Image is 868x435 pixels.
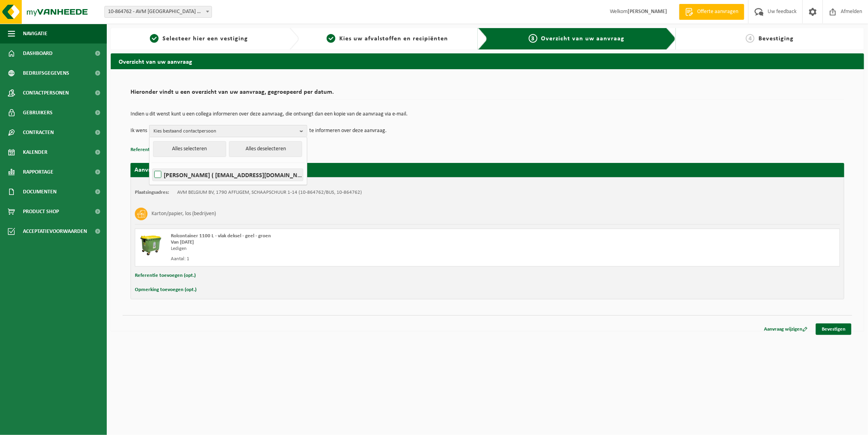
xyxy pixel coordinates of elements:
span: Offerte aanvragen [695,8,740,16]
strong: Van [DATE] [171,240,194,245]
a: 2Kies uw afvalstoffen en recipiënten [303,34,471,43]
span: Acceptatievoorwaarden [23,221,87,241]
a: Bevestigen [816,323,851,335]
p: Ik wens [130,125,147,137]
a: 1Selecteer hier een vestiging [115,34,283,43]
span: Gebruikers [23,103,53,123]
div: Ledigen [171,246,519,252]
p: te informeren over deze aanvraag. [309,125,387,137]
p: Indien u dit wenst kunt u een collega informeren over deze aanvraag, die ontvangt dan een kopie v... [130,112,844,117]
span: Rolcontainer 1100 L - vlak deksel - geel - groen [171,233,271,238]
button: Referentie toevoegen (opt.) [135,270,196,281]
button: Opmerking toevoegen (opt.) [135,285,197,295]
span: 1 [150,34,159,43]
span: Contactpersonen [23,83,69,103]
span: Bedrijfsgegevens [23,63,69,83]
span: Kies uw afvalstoffen en recipiënten [339,36,448,42]
span: Product Shop [23,202,59,221]
h2: Hieronder vindt u een overzicht van uw aanvraag, gegroepeerd per datum. [130,89,844,100]
strong: [PERSON_NAME] [628,9,667,15]
span: Navigatie [23,24,47,43]
span: Dashboard [23,43,53,63]
button: Alles selecteren [153,141,226,157]
strong: Aanvraag voor [DATE] [134,167,194,173]
span: Overzicht van uw aanvraag [541,36,625,42]
h3: Karton/papier, los (bedrijven) [151,208,216,220]
span: 10-864762 - AVM BELGIUM BV - AFFLIGEM [104,6,212,18]
h2: Overzicht van uw aanvraag [111,53,864,69]
td: AVM BELGIUM BV, 1790 AFFLIGEM, SCHAAPSCHUUR 1-14 (10-864762/BUS, 10-864762) [177,189,362,196]
span: Kies bestaand contactpersoon [153,125,297,137]
span: 10-864762 - AVM BELGIUM BV - AFFLIGEM [105,6,212,17]
button: Referentie toevoegen (opt.) [130,145,191,155]
span: 3 [529,34,537,43]
span: Selecteer hier een vestiging [163,36,248,42]
span: Bevestiging [758,36,794,42]
div: Aantal: 1 [171,256,519,262]
strong: Plaatsingsadres: [135,190,169,195]
span: Rapportage [23,162,53,182]
label: [PERSON_NAME] ( [EMAIL_ADDRESS][DOMAIN_NAME] ) [153,169,303,181]
span: Contracten [23,123,54,142]
span: Kalender [23,142,47,162]
a: Offerte aanvragen [679,4,744,20]
button: Alles deselecteren [229,141,302,157]
button: Kies bestaand contactpersoon [149,125,307,137]
img: WB-1100-HPE-GN-50.png [139,233,163,257]
span: 4 [746,34,755,43]
span: 2 [327,34,335,43]
a: Aanvraag wijzigen [758,323,813,335]
span: Documenten [23,182,57,202]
